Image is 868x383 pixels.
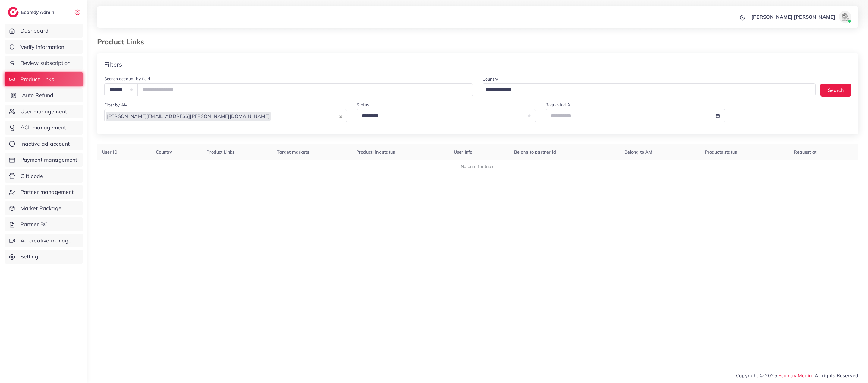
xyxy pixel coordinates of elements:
span: Market Package [20,204,61,212]
img: avatar [839,11,851,23]
span: Review subscription [20,59,71,67]
a: Partner BC [5,217,83,231]
a: ACL management [5,121,83,135]
a: Auto Refund [5,88,83,102]
a: Dashboard [5,24,83,38]
span: Auto Refund [22,91,54,99]
a: Gift code [5,169,83,183]
span: Gift code [20,172,43,180]
a: User management [5,105,83,119]
span: Product Links [20,75,54,83]
span: Partner management [20,188,74,196]
div: Search for option [483,83,816,96]
a: [PERSON_NAME] [PERSON_NAME]avatar [748,11,854,23]
span: ACL management [20,124,66,131]
span: Inactive ad account [20,140,70,148]
input: Search for option [272,110,338,121]
span: Dashboard [20,27,49,35]
a: Market Package [5,201,83,215]
a: Review subscription [5,56,83,70]
a: Inactive ad account [5,137,83,151]
a: Ad creative management [5,234,83,248]
span: User management [20,108,67,116]
a: Setting [5,250,83,264]
span: Verify information [20,43,64,51]
span: Partner BC [20,220,48,228]
a: Product Links [5,72,83,86]
h2: Ecomdy Admin [21,9,56,15]
p: [PERSON_NAME] [PERSON_NAME] [751,13,835,21]
span: Setting [20,253,38,261]
a: logoEcomdy Admin [8,7,56,17]
a: Partner management [5,185,83,199]
a: Verify information [5,40,83,54]
a: Payment management [5,153,83,167]
input: Search for option [483,84,808,95]
img: logo [8,7,19,17]
span: Ad creative management [20,237,78,245]
span: Payment management [20,156,77,164]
